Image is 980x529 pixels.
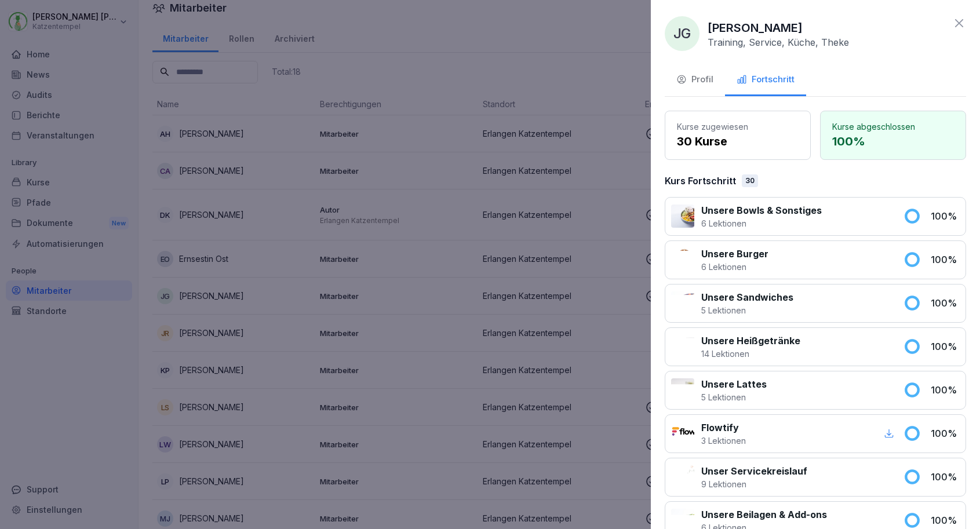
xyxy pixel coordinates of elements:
p: 100 % [931,209,960,223]
p: 100 % [832,133,954,150]
p: 100 % [931,513,960,527]
p: Unsere Heißgetränke [701,334,800,348]
div: 30 [742,174,758,187]
p: 9 Lektionen [701,478,807,490]
p: Unser Servicekreislauf [701,464,807,478]
div: Fortschritt [737,73,795,86]
p: 6 Lektionen [701,261,768,273]
p: [PERSON_NAME] [708,19,803,37]
p: Unsere Bowls & Sonstiges [701,203,822,217]
p: Kurs Fortschritt [665,174,736,188]
button: Fortschritt [725,65,806,96]
p: 100 % [931,470,960,484]
p: Kurse zugewiesen [677,121,799,133]
button: Profil [665,65,725,96]
p: 100 % [931,296,960,310]
p: Unsere Sandwiches [701,290,793,304]
p: 100 % [931,340,960,353]
p: 3 Lektionen [701,435,746,447]
p: Unsere Beilagen & Add-ons [701,508,827,521]
div: Profil [676,73,713,86]
p: 100 % [931,426,960,440]
p: Kurse abgeschlossen [832,121,954,133]
p: 100 % [931,253,960,267]
p: Unsere Burger [701,247,768,261]
p: 5 Lektionen [701,391,767,403]
p: Training, Service, Küche, Theke [708,37,849,48]
p: 6 Lektionen [701,217,822,229]
p: Flowtify [701,421,746,435]
p: 30 Kurse [677,133,799,150]
p: 100 % [931,383,960,397]
p: 5 Lektionen [701,304,793,316]
p: Unsere Lattes [701,377,767,391]
div: JG [665,16,700,51]
p: 14 Lektionen [701,348,800,360]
